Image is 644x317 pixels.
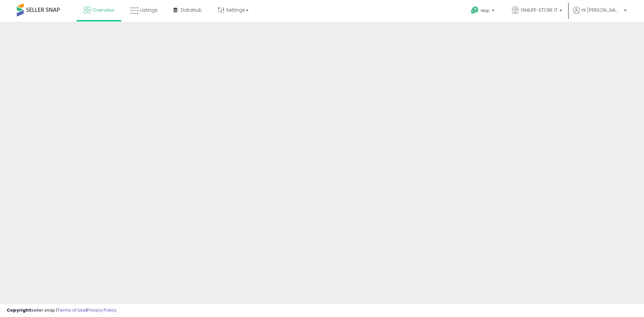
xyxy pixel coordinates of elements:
span: DataHub [181,7,202,13]
span: Listings [140,7,158,13]
span: Overview [92,7,114,13]
span: GMLIFE-STORE IT [521,7,557,13]
a: Help [466,1,501,22]
a: Hi [PERSON_NAME] [573,7,627,22]
i: Get Help [471,6,479,14]
span: Hi [PERSON_NAME] [582,7,622,13]
span: Help [481,8,490,13]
